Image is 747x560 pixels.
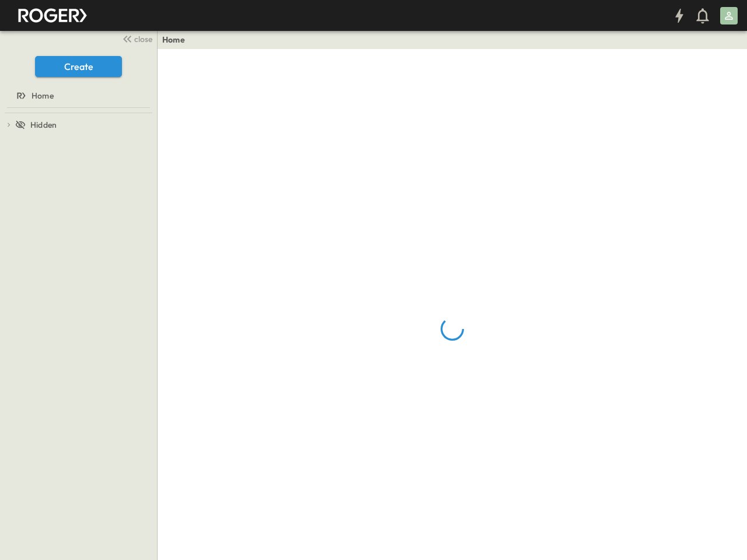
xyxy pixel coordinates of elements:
nav: breadcrumbs [162,34,192,45]
button: close [117,30,155,47]
button: Create [35,56,122,77]
span: Home [32,90,54,101]
a: Home [162,34,185,45]
span: Hidden [30,119,57,131]
a: Home [2,87,152,104]
span: close [134,33,152,45]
